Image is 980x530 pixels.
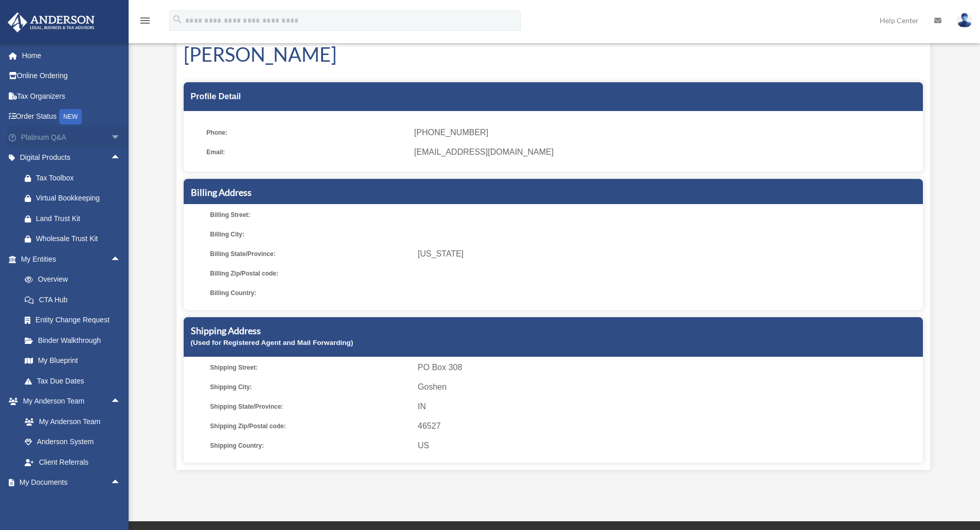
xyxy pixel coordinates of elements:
[14,310,136,331] a: Entity Change Request
[36,212,123,225] div: Land Trust Kit
[14,492,136,513] a: Box
[210,208,411,222] span: Billing Street:
[139,14,151,27] i: menu
[191,186,916,199] h5: Billing Address
[36,232,123,245] div: Wholesale Trust Kit
[14,351,136,371] a: My Blueprint
[7,127,136,148] a: Platinum Q&Aarrow_drop_down
[7,106,136,127] a: Order StatusNEW
[210,380,411,394] span: Shipping City:
[14,330,136,351] a: Binder Walkthrough
[14,452,136,472] a: Client Referrals
[14,168,136,188] a: Tax Toolbox
[111,249,131,270] span: arrow_drop_up
[184,82,923,111] div: Profile Detail
[14,289,136,310] a: CTA Hub
[418,419,919,433] span: 46527
[14,371,136,391] a: Tax Due Dates
[418,360,919,375] span: PO Box 308
[5,12,98,32] img: Anderson Advisors Platinum Portal
[7,66,136,86] a: Online Ordering
[7,148,136,168] a: Digital Productsarrow_drop_up
[184,41,923,68] h1: [PERSON_NAME]
[7,472,136,493] a: My Documentsarrow_drop_up
[210,419,411,433] span: Shipping Zip/Postal code:
[14,432,136,452] a: Anderson System
[14,411,136,432] a: My Anderson Team
[111,391,131,412] span: arrow_drop_up
[206,145,407,159] span: Email:
[111,148,131,169] span: arrow_drop_up
[14,269,136,290] a: Overview
[14,208,136,229] a: Land Trust Kit
[191,339,353,346] small: (Used for Registered Agent and Mail Forwarding)
[418,247,919,261] span: [US_STATE]
[191,324,916,337] h5: Shipping Address
[210,266,411,281] span: Billing Zip/Postal code:
[111,127,131,148] span: arrow_drop_down
[957,13,972,28] img: User Pic
[210,227,411,242] span: Billing City:
[418,438,919,453] span: US
[14,229,136,249] a: Wholesale Trust Kit
[36,172,123,185] div: Tax Toolbox
[7,391,136,412] a: My Anderson Teamarrow_drop_up
[210,286,411,300] span: Billing Country:
[139,18,151,27] a: menu
[210,247,411,261] span: Billing State/Province:
[210,438,411,453] span: Shipping Country:
[7,45,136,66] a: Home
[418,380,919,394] span: Goshen
[59,109,82,124] div: NEW
[7,86,136,106] a: Tax Organizers
[7,249,136,269] a: My Entitiesarrow_drop_up
[210,360,411,375] span: Shipping Street:
[206,125,407,140] span: Phone:
[111,472,131,494] span: arrow_drop_up
[418,399,919,414] span: IN
[172,14,183,25] i: search
[414,145,915,159] span: [EMAIL_ADDRESS][DOMAIN_NAME]
[14,188,136,209] a: Virtual Bookkeeping
[210,399,411,414] span: Shipping State/Province:
[36,192,123,205] div: Virtual Bookkeeping
[414,125,915,140] span: [PHONE_NUMBER]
